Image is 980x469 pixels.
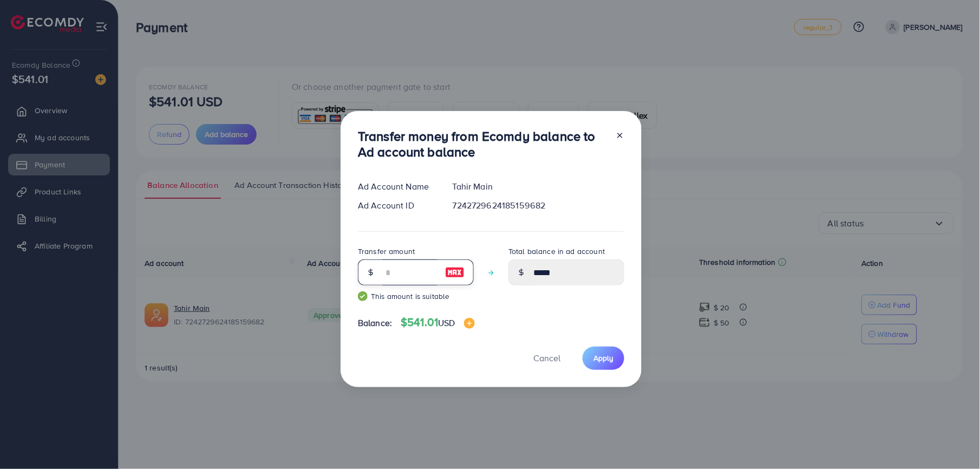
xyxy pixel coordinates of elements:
[401,316,475,329] h4: $541.01
[358,291,474,302] small: This amount is suitable
[508,246,605,257] label: Total balance in ad account
[464,318,475,329] img: image
[438,317,455,329] span: USD
[358,128,607,160] h3: Transfer money from Ecomdy balance to Ad account balance
[349,199,444,212] div: Ad Account ID
[358,246,415,257] label: Transfer amount
[349,180,444,193] div: Ad Account Name
[358,317,392,329] span: Balance:
[583,347,624,370] button: Apply
[533,352,560,364] span: Cancel
[444,180,633,193] div: Tahir Main
[934,420,972,461] iframe: Chat
[445,266,465,279] img: image
[520,347,574,370] button: Cancel
[593,353,613,363] span: Apply
[358,291,368,301] img: guide
[444,199,633,212] div: 7242729624185159682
